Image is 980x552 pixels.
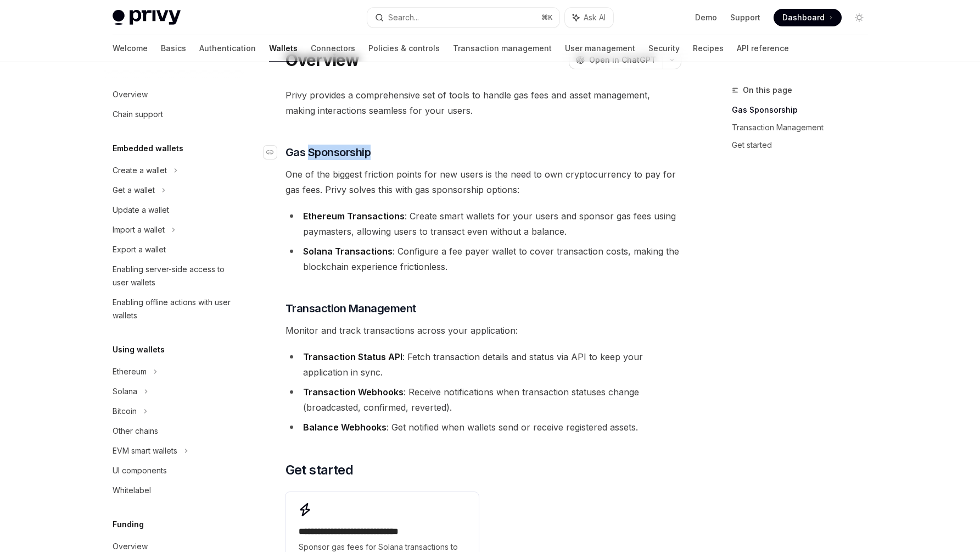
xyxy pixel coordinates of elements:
[264,145,285,160] a: Navigate to header
[104,104,244,124] a: Chain support
[737,35,789,62] a: API reference
[303,422,387,433] strong: Balance Webhooks
[565,35,635,62] a: User management
[285,419,681,435] li: : Get notified when wallets send or receive registered assets.
[113,35,148,62] a: Welcome
[113,385,137,398] div: Solana
[113,142,183,155] h5: Embedded wallets
[113,343,165,356] h5: Using wallets
[732,101,877,119] a: Gas Sponsorship
[285,461,353,479] span: Get started
[113,10,181,25] img: light logo
[113,424,158,438] div: Other chains
[113,484,151,497] div: Whitelabel
[541,13,553,22] span: ⌘ K
[104,421,244,441] a: Other chains
[367,8,559,27] button: Search...⌘K
[113,203,169,217] div: Update a wallet
[104,461,244,481] a: UI components
[199,35,256,62] a: Authentication
[113,444,177,457] div: EVM smart wallets
[388,11,419,24] div: Search...
[303,351,402,362] strong: Transaction Status API
[285,244,681,274] li: : Configure a fee payer wallet to cover transaction costs, making the blockchain experience frict...
[303,211,405,222] strong: Ethereum Transactions
[104,85,244,104] a: Overview
[311,35,355,62] a: Connectors
[113,365,147,378] div: Ethereum
[285,145,371,160] span: Gas Sponsorship
[113,405,137,418] div: Bitcoin
[732,136,877,154] a: Get started
[850,9,868,26] button: Toggle dark mode
[368,35,440,62] a: Policies & controls
[113,108,163,121] div: Chain support
[693,35,724,62] a: Recipes
[285,349,681,380] li: : Fetch transaction details and status via API to keep your application in sync.
[285,323,681,338] span: Monitor and track transactions across your application:
[104,292,244,325] a: Enabling offline actions with user wallets
[113,296,238,322] div: Enabling offline actions with user wallets
[113,263,238,289] div: Enabling server-side access to user wallets
[161,35,186,62] a: Basics
[113,164,167,177] div: Create a wallet
[113,88,148,101] div: Overview
[285,167,681,197] span: One of the biggest friction points for new users is the need to own cryptocurrency to pay for gas...
[285,384,681,415] li: : Receive notifications when transaction statuses change (broadcasted, confirmed, reverted).
[269,35,298,62] a: Wallets
[104,481,244,500] a: Whitelabel
[285,208,681,239] li: : Create smart wallets for your users and sponsor gas fees using paymasters, allowing users to tr...
[104,200,244,220] a: Update a wallet
[113,184,155,197] div: Get a wallet
[113,243,166,256] div: Export a wallet
[113,464,167,477] div: UI components
[730,12,760,23] a: Support
[453,35,552,62] a: Transaction management
[565,8,613,27] button: Ask AI
[104,240,244,260] a: Export a wallet
[782,12,825,23] span: Dashboard
[303,387,404,398] strong: Transaction Webhooks
[695,12,717,23] a: Demo
[648,35,680,62] a: Security
[303,246,393,257] strong: Solana Transactions
[285,87,681,118] span: Privy provides a comprehensive set of tools to handle gas fees and asset management, making inter...
[743,84,792,97] span: On this page
[774,9,842,26] a: Dashboard
[285,301,416,316] span: Transaction Management
[113,223,165,236] div: Import a wallet
[584,12,606,23] span: Ask AI
[104,260,244,292] a: Enabling server-side access to user wallets
[732,119,877,136] a: Transaction Management
[113,518,144,531] h5: Funding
